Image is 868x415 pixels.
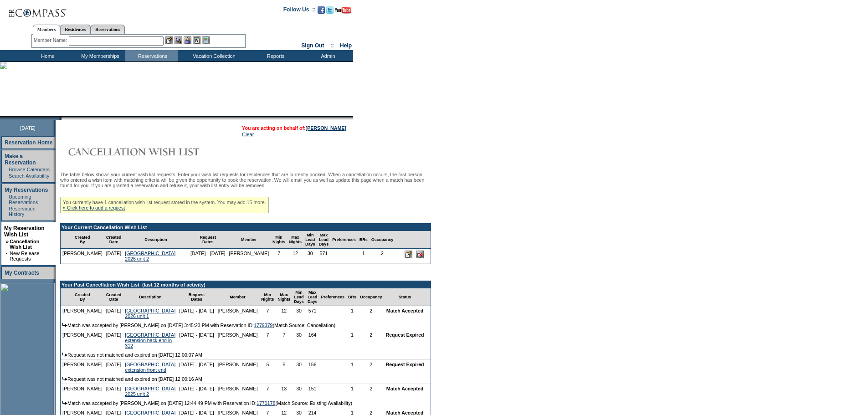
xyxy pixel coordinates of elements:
td: [DATE] [104,384,123,399]
img: promoShadowLeftCorner.gif [58,116,62,120]
td: Your Past Cancellation Wish List (last 12 months of activity) [61,281,431,288]
div: You currently have 1 cancellation wish list request stored in the system. You may add 15 more. [60,197,269,213]
a: Browse Calendars [9,167,50,172]
td: 7 [259,384,276,399]
td: [PERSON_NAME] [61,330,104,350]
a: [GEOGRAPHIC_DATA] 2026 unit 1 [125,308,175,319]
td: 30 [292,360,306,374]
td: 5 [259,360,276,374]
td: [PERSON_NAME] [61,384,104,399]
span: :: [330,42,334,49]
a: Become our fan on Facebook [318,9,325,15]
a: Upcoming Reservations [9,194,38,205]
td: Preferences [319,288,346,306]
td: Reservations [125,50,178,61]
td: Vacation Collection [178,50,248,61]
img: View [175,36,182,44]
td: [PERSON_NAME] [216,330,260,350]
td: Request Dates [189,231,227,249]
td: · [6,167,8,172]
td: 7 [259,306,276,321]
td: [DATE] [104,360,123,374]
td: [PERSON_NAME] [216,384,260,399]
td: [DATE] [104,249,123,264]
a: [GEOGRAPHIC_DATA] 2025 unit 2 [125,386,175,397]
td: 151 [306,384,319,399]
a: Search Availability [9,173,49,179]
td: Min Nights [259,288,276,306]
td: Occupancy [358,288,384,306]
td: BRs [358,231,370,249]
td: 13 [276,384,292,399]
td: 2 [358,306,384,321]
a: My Reservation Wish List [4,225,45,238]
td: 156 [306,360,319,374]
a: Make a Reservation [5,153,36,166]
td: 1 [346,384,358,399]
td: Max Nights [276,288,292,306]
a: [GEOGRAPHIC_DATA] 2026 unit 2 [125,251,175,261]
span: You are acting on behalf of: [242,125,346,131]
a: Follow us on Twitter [326,9,334,15]
img: arrow.gif [62,323,67,327]
td: [PERSON_NAME] [61,360,104,374]
a: Members [33,25,61,35]
a: 1779379 [254,323,273,328]
td: Created By [61,288,104,306]
td: Occupancy [370,231,395,249]
input: Edit this Request [405,251,412,258]
td: [DATE] [104,306,123,321]
img: arrow.gif [62,401,67,405]
td: Home [21,50,73,61]
td: [PERSON_NAME] [61,306,104,321]
td: Request was not matched and expired on [DATE] 12:00:16 AM [61,374,431,384]
td: My Memberships [73,50,125,61]
td: · [6,206,8,217]
a: Sign Out [301,42,324,49]
img: Follow us on Twitter [326,6,334,14]
td: Max Lead Days [317,231,331,249]
img: Subscribe to our YouTube Channel [335,7,351,14]
td: Preferences [330,231,358,249]
td: Match was accepted by [PERSON_NAME] on [DATE] 3:45:23 PM with Reservation ID: (Match Source: Canc... [61,321,431,330]
td: Description [123,231,189,249]
nobr: [DATE] - [DATE] [179,362,214,367]
td: 571 [317,249,331,264]
td: Request was not matched and expired on [DATE] 12:00:07 AM [61,350,431,360]
nobr: Match Accepted [386,386,423,391]
td: 12 [287,249,303,264]
td: BRs [346,288,358,306]
span: [DATE] [20,125,36,131]
a: Cancellation Wish List [10,239,39,250]
td: Max Lead Days [306,288,319,306]
td: 1 [346,330,358,350]
nobr: Match Accepted [386,308,423,313]
td: Match was accepted by [PERSON_NAME] on [DATE] 12:44:49 PM with Reservation ID: (Match Source: Exi... [61,399,431,408]
td: Reports [248,50,301,61]
a: My Reservations [5,187,48,193]
td: [DATE] [104,330,123,350]
td: Description [123,288,177,306]
nobr: [DATE] - [DATE] [179,386,214,391]
img: Impersonate [184,36,191,44]
td: 1 [358,249,370,264]
a: 1770178 [257,400,276,406]
td: Follow Us :: [283,5,316,16]
td: 30 [292,306,306,321]
td: Created Date [104,231,123,249]
a: Reservation Home [5,139,52,146]
div: Member Name: [34,36,69,44]
td: [PERSON_NAME] [227,249,271,264]
td: 1 [346,306,358,321]
a: [PERSON_NAME] [306,125,346,131]
td: · [6,194,8,205]
td: 2 [358,360,384,374]
img: blank.gif [62,116,62,120]
a: Clear [242,132,254,137]
td: [PERSON_NAME] [61,249,104,264]
a: » Click here to add a request [63,205,125,210]
td: 2 [358,384,384,399]
img: b_edit.gif [165,36,173,44]
td: Min Nights [271,231,287,249]
td: · [6,173,8,179]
